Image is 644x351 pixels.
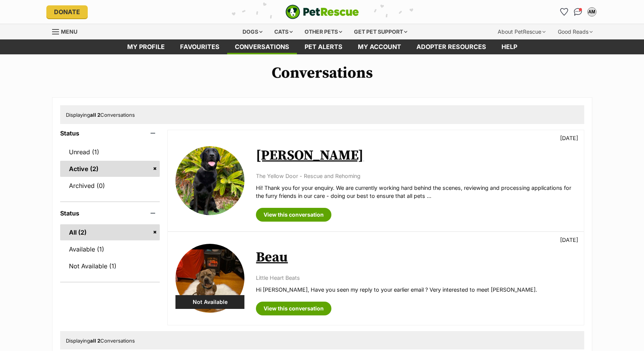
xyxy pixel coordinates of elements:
[52,24,83,38] a: Menu
[349,24,413,39] div: Get pet support
[60,224,160,240] a: All (2)
[574,8,582,16] img: chat-41dd97257d64d25036548639549fe6c8038ab92f7586957e7f3b1b290dea8141.svg
[60,241,160,257] a: Available (1)
[586,6,598,18] button: My account
[350,39,409,54] a: My account
[61,28,77,35] span: Menu
[175,295,244,309] div: Not Available
[60,144,160,160] a: Unread (1)
[175,146,244,215] img: Holly Jane
[60,210,160,217] header: Status
[269,24,298,39] div: Cats
[256,147,364,164] a: [PERSON_NAME]
[66,338,135,344] span: Displaying Conversations
[175,244,244,313] img: Beau
[492,24,551,39] div: About PetRescue
[120,39,172,54] a: My profile
[560,236,578,244] p: [DATE]
[560,134,578,142] p: [DATE]
[256,274,576,282] p: Little Heart Beats
[256,184,576,200] p: Hi! Thank you for your enquiry. We are currently working hard behind the scenes, reviewing and pr...
[285,5,359,19] img: logo-e224e6f780fb5917bec1dbf3a21bbac754714ae5b6737aabdf751b685950b380.svg
[46,5,88,18] a: Donate
[60,161,160,177] a: Active (2)
[256,208,331,222] a: View this conversation
[237,24,268,39] div: Dogs
[494,39,525,54] a: Help
[256,286,576,294] p: Hi [PERSON_NAME], Have you seen my reply to your earlier email ? Very interested to meet [PERSON_...
[60,258,160,274] a: Not Available (1)
[256,249,288,266] a: Beau
[66,112,135,118] span: Displaying Conversations
[285,5,359,19] a: PetRescue
[572,6,584,18] a: Conversations
[172,39,227,54] a: Favourites
[90,338,100,344] strong: all 2
[552,24,598,39] div: Good Reads
[227,39,297,54] a: conversations
[256,302,331,315] a: View this conversation
[558,6,598,18] ul: Account quick links
[409,39,494,54] a: Adopter resources
[90,112,100,118] strong: all 2
[588,8,596,16] div: AM
[299,24,347,39] div: Other pets
[60,130,160,137] header: Status
[297,39,350,54] a: Pet alerts
[558,6,570,18] a: Favourites
[256,172,576,180] p: The Yellow Door - Rescue and Rehoming
[60,178,160,194] a: Archived (0)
